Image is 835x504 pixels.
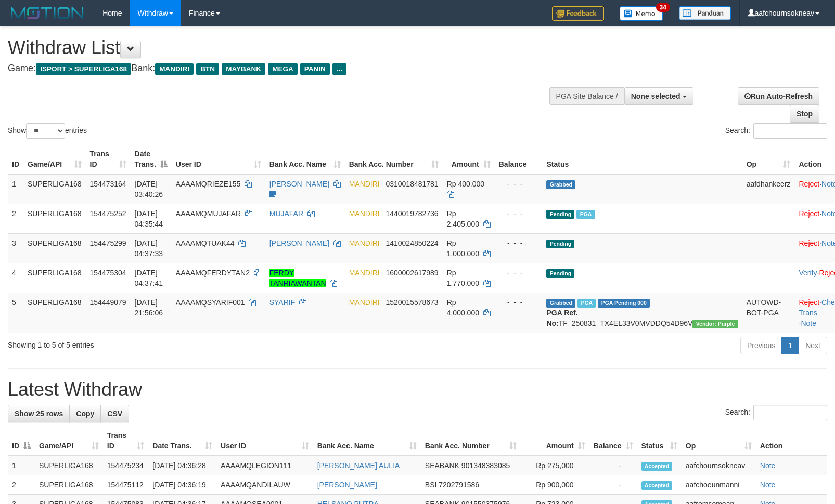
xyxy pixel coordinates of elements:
td: 3 [8,233,23,263]
span: None selected [631,92,680,100]
td: 5 [8,293,23,333]
span: MANDIRI [349,209,380,218]
td: TF_250831_TX4EL33V0MVDDQ54D96V [542,293,742,333]
td: SUPERLIGA168 [23,263,86,293]
span: [DATE] 04:37:41 [135,269,163,287]
td: 2 [8,475,35,495]
div: - - - [499,297,538,308]
h4: Game: Bank: [8,63,546,74]
a: Show 25 rows [8,405,70,422]
span: BTN [196,63,219,75]
span: [DATE] 03:40:26 [135,180,163,198]
span: MANDIRI [349,298,380,307]
td: SUPERLIGA168 [23,293,86,333]
label: Search: [725,123,827,139]
span: Copy 7202791586 to clipboard [439,481,479,489]
th: Op: activate to sort column ascending [682,426,756,456]
th: Bank Acc. Number: activate to sort column ascending [421,426,521,456]
td: SUPERLIGA168 [23,233,86,263]
td: - [589,456,637,475]
span: Vendor URL: https://trx4.1velocity.biz [692,320,738,328]
span: 154473164 [90,180,126,188]
a: MUJAFAR [269,209,303,218]
a: Next [799,337,827,354]
td: [DATE] 04:36:28 [148,456,216,475]
span: Show 25 rows [15,409,63,418]
span: AAAAMQTUAK44 [176,239,235,247]
th: Action [756,426,827,456]
img: Button%20Memo.svg [620,6,663,21]
td: 154475234 [103,456,148,475]
img: panduan.png [679,6,731,20]
span: AAAAMQRIEZE155 [176,180,241,188]
span: Accepted [641,481,673,490]
a: Stop [790,105,819,123]
span: CSV [107,409,122,418]
th: Trans ID: activate to sort column ascending [86,144,131,174]
img: MOTION_logo.png [8,5,87,21]
h1: Withdraw List [8,37,546,58]
span: Rp 400.000 [447,180,484,188]
span: Copy 1410024850224 to clipboard [386,239,438,247]
th: Op: activate to sort column ascending [742,144,795,174]
a: Run Auto-Refresh [738,87,819,105]
span: MANDIRI [155,63,194,75]
span: [DATE] 04:37:33 [135,239,163,258]
a: Reject [799,298,819,307]
th: Status: activate to sort column ascending [637,426,682,456]
input: Search: [753,405,827,420]
td: SUPERLIGA168 [35,456,103,475]
span: 154475299 [90,239,126,247]
span: 154449079 [90,298,126,307]
td: AAAAMQANDILAUW [216,475,313,495]
th: Trans ID: activate to sort column ascending [103,426,148,456]
td: aafdhankeerz [742,174,795,204]
th: User ID: activate to sort column ascending [216,426,313,456]
span: AAAAMQSYARIF001 [176,298,245,307]
a: Note [801,319,816,327]
span: Grabbed [546,180,575,189]
a: Verify [799,269,817,277]
span: Copy 1440019782736 to clipboard [386,209,438,218]
span: BSI [425,481,437,489]
span: 34 [656,3,670,12]
td: 1 [8,174,23,204]
span: [DATE] 04:35:44 [135,209,163,228]
td: AUTOWD-BOT-PGA [742,293,795,333]
span: PGA Pending [598,299,650,308]
span: ISPORT > SUPERLIGA168 [36,63,131,75]
span: MANDIRI [349,239,380,247]
span: AAAAMQMUJAFAR [176,209,241,218]
span: Rp 2.405.000 [447,209,479,228]
label: Show entries [8,123,87,139]
a: [PERSON_NAME] [317,481,377,489]
span: Pending [546,269,574,278]
b: PGA Ref. No: [546,309,577,327]
span: MANDIRI [349,180,380,188]
td: SUPERLIGA168 [23,204,86,233]
span: SEABANK [425,461,459,470]
a: 1 [781,337,799,354]
div: Showing 1 to 5 of 5 entries [8,336,340,350]
a: FERDY TANRIAWANTAN [269,269,326,287]
a: Previous [740,337,782,354]
a: Copy [69,405,101,422]
td: 4 [8,263,23,293]
span: Copy 0310018481781 to clipboard [386,180,438,188]
th: Bank Acc. Name: activate to sort column ascending [265,144,345,174]
span: PANIN [300,63,330,75]
a: SYARIF [269,298,296,307]
td: 2 [8,204,23,233]
th: Game/API: activate to sort column ascending [35,426,103,456]
th: Date Trans.: activate to sort column descending [131,144,172,174]
span: Copy 1600002617989 to clipboard [386,269,438,277]
a: [PERSON_NAME] [269,180,329,188]
td: SUPERLIGA168 [23,174,86,204]
a: Reject [799,209,819,218]
td: Rp 275,000 [521,456,589,475]
span: [DATE] 21:56:06 [135,298,163,317]
th: Balance: activate to sort column ascending [589,426,637,456]
a: [PERSON_NAME] [269,239,329,247]
div: - - - [499,268,538,278]
td: aafchoeunmanni [682,475,756,495]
